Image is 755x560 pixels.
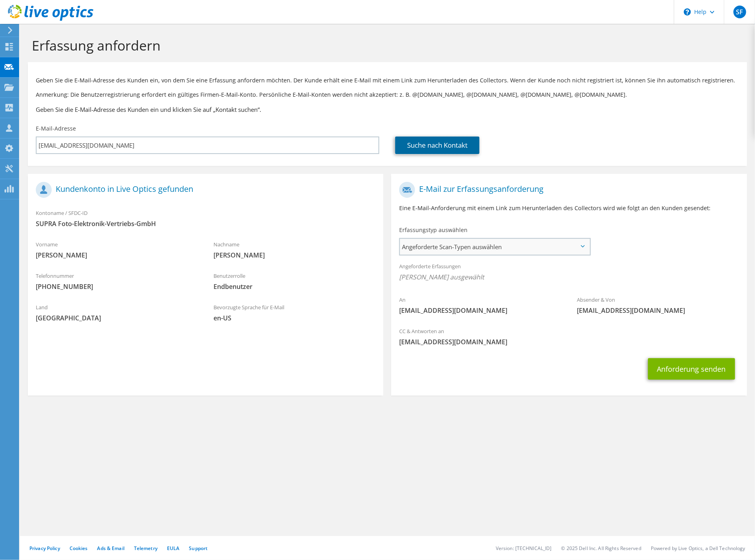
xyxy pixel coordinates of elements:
[569,291,747,319] div: Absender & Von
[684,8,691,16] svg: \n
[391,258,747,287] div: Angeforderte Erfassungen
[399,338,739,346] span: [EMAIL_ADDRESS][DOMAIN_NAME]
[391,291,569,319] div: An
[167,545,179,552] a: EULA
[189,545,208,552] a: Support
[399,273,739,281] span: [PERSON_NAME] ausgewählt
[32,37,739,54] h1: Erfassung anfordern
[36,105,739,114] h3: Geben Sie die E-Mail-Adresse des Kunden ein und klicken Sie auf „Kontakt suchen“.
[97,545,124,552] a: Ads & Email
[206,299,383,326] div: Bevorzugte Sprache für E-Mail
[29,545,60,552] a: Privacy Policy
[395,137,479,154] a: Suche nach Kontakt
[213,282,375,291] span: Endbenutzer
[734,6,746,18] span: SF
[391,323,747,350] div: CC & Antworten an
[561,545,641,552] li: © 2025 Dell Inc. All Rights Reserved
[577,306,739,315] span: [EMAIL_ADDRESS][DOMAIN_NAME]
[28,267,206,295] div: Telefonnummer
[206,267,383,295] div: Benutzerrolle
[36,282,198,291] span: [PHONE_NUMBER]
[36,125,76,133] label: E-Mail-Adresse
[36,182,371,198] h1: Kundenkonto in Live Optics gefunden
[134,545,157,552] a: Telemetry
[36,90,739,99] p: Anmerkung: Die Benutzerregistrierung erfordert ein gültiges Firmen-E-Mail-Konto. Persönliche E-Ma...
[28,299,206,326] div: Land
[399,182,735,198] h1: E-Mail zur Erfassungsanforderung
[496,545,552,552] li: Version: [TECHNICAL_ID]
[36,251,198,260] span: [PERSON_NAME]
[651,545,745,552] li: Powered by Live Optics, a Dell Technology
[213,251,375,260] span: [PERSON_NAME]
[399,306,561,315] span: [EMAIL_ADDRESS][DOMAIN_NAME]
[36,219,375,228] span: SUPRA Foto-Elektronik-Vertriebs-GmbH
[213,314,375,322] span: en-US
[399,226,468,234] label: Erfassungstyp auswählen
[28,236,206,263] div: Vorname
[70,545,88,552] a: Cookies
[648,358,735,380] button: Anforderung senden
[36,314,198,322] span: [GEOGRAPHIC_DATA]
[400,239,590,255] span: Angeforderte Scan-Typen auswählen
[36,76,739,85] p: Geben Sie die E-Mail-Adresse des Kunden ein, von dem Sie eine Erfassung anfordern möchten. Der Ku...
[206,236,383,263] div: Nachname
[28,205,383,232] div: Kontoname / SFDC-ID
[399,204,739,213] p: Eine E-Mail-Anforderung mit einem Link zum Herunterladen des Collectors wird wie folgt an den Kun...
